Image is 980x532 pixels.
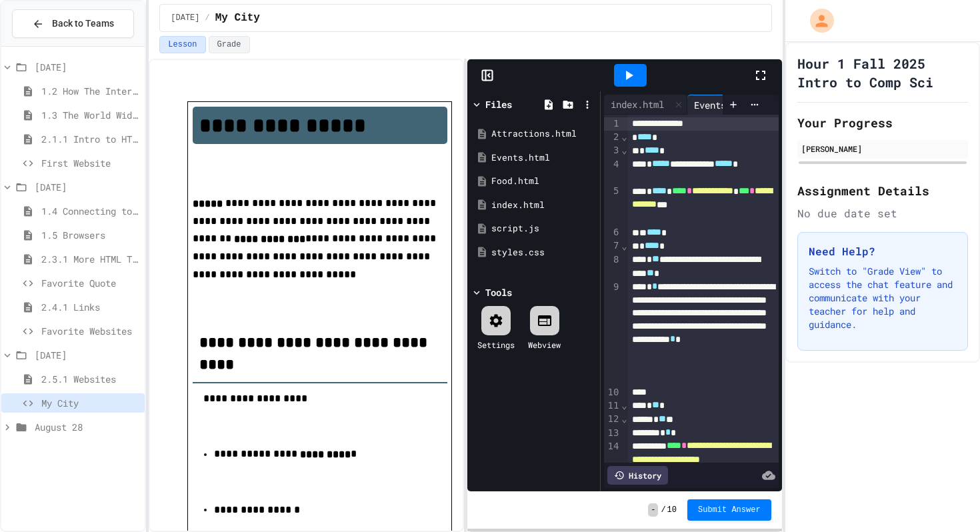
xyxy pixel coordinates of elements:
div: index.html [604,97,671,111]
span: 10 [667,505,677,515]
div: Settings [477,339,515,351]
div: styles.css [491,246,595,259]
div: 7 [604,239,621,253]
span: Submit Answer [698,505,761,515]
span: Fold line [621,241,627,251]
span: Fold line [621,400,627,411]
div: Events.html [687,95,776,115]
h2: Assignment Details [797,181,968,200]
span: 2.3.1 More HTML Tags [41,252,139,266]
span: - [648,503,658,517]
div: [PERSON_NAME] [801,143,964,155]
span: / [661,505,665,515]
div: 5 [604,185,621,225]
div: index.html [604,95,687,115]
span: August 28 [35,420,139,434]
div: Tools [485,285,512,299]
div: 6 [604,226,621,239]
button: Back to Teams [12,9,134,38]
div: 1 [604,117,621,131]
button: Submit Answer [687,499,771,521]
span: My City [41,396,139,410]
h1: Hour 1 Fall 2025 Intro to Comp Sci [797,54,968,91]
div: Files [485,97,512,111]
span: 1.4 Connecting to a Website [41,204,139,218]
div: 13 [604,427,621,440]
span: [DATE] [171,13,199,23]
button: Grade [209,36,250,53]
div: index.html [491,199,595,212]
span: Fold line [621,131,627,142]
div: 12 [604,413,621,426]
button: Lesson [159,36,205,53]
div: No due date set [797,205,968,221]
div: Food.html [491,175,595,188]
div: 10 [604,386,621,399]
span: Back to Teams [52,17,114,31]
span: 2.5.1 Websites [41,372,139,386]
div: 3 [604,144,621,157]
span: 1.2 How The Internet Works [41,84,139,98]
div: 8 [604,253,621,281]
div: Events.html [491,151,595,165]
div: 9 [604,281,621,387]
span: Fold line [621,413,627,424]
span: 1.5 Browsers [41,228,139,242]
p: Switch to "Grade View" to access the chat feature and communicate with your teacher for help and ... [809,265,957,331]
h2: Your Progress [797,113,968,132]
span: [DATE] [35,348,139,362]
span: / [205,13,210,23]
div: My Account [796,5,837,36]
div: History [607,466,668,485]
div: 11 [604,399,621,413]
span: 1.3 The World Wide Web [41,108,139,122]
span: [DATE] [35,180,139,194]
div: 4 [604,158,621,185]
span: Fold line [621,145,627,155]
span: [DATE] [35,60,139,74]
span: Favorite Quote [41,276,139,290]
span: My City [215,10,260,26]
span: 2.1.1 Intro to HTML [41,132,139,146]
div: script.js [491,222,595,235]
span: Favorite Websites [41,324,139,338]
span: First Website [41,156,139,170]
div: Webview [528,339,561,351]
div: Attractions.html [491,127,595,141]
div: 14 [604,440,621,481]
span: 2.4.1 Links [41,300,139,314]
h3: Need Help? [809,243,957,259]
div: 2 [604,131,621,144]
div: Events.html [687,98,759,112]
